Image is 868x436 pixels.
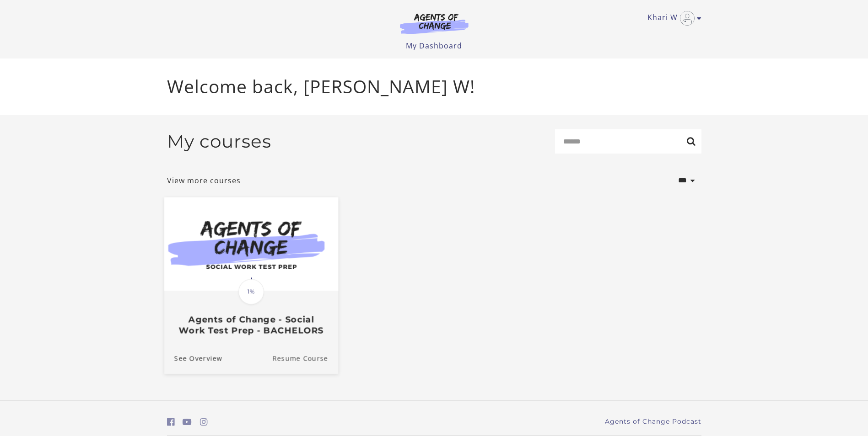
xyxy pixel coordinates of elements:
a: Agents of Change Podcast [605,417,701,426]
h2: My courses [167,131,271,152]
i: https://www.instagram.com/agentsofchangeprep/ (Open in a new window) [200,418,208,426]
a: View more courses [167,175,241,186]
a: Toggle menu [647,11,697,26]
a: https://www.facebook.com/groups/aswbtestprep (Open in a new window) [167,415,175,429]
span: 1% [238,279,264,304]
a: Agents of Change - Social Work Test Prep - BACHELORS: Resume Course [272,343,338,374]
a: Agents of Change - Social Work Test Prep - BACHELORS: See Overview [164,343,222,374]
p: Welcome back, [PERSON_NAME] W! [167,73,701,100]
img: Agents of Change Logo [390,13,478,34]
a: My Dashboard [406,41,462,51]
a: https://www.instagram.com/agentsofchangeprep/ (Open in a new window) [200,415,208,429]
i: https://www.youtube.com/c/AgentsofChangeTestPrepbyMeaganMitchell (Open in a new window) [183,418,192,426]
i: https://www.facebook.com/groups/aswbtestprep (Open in a new window) [167,418,175,426]
a: https://www.youtube.com/c/AgentsofChangeTestPrepbyMeaganMitchell (Open in a new window) [183,415,192,429]
h3: Agents of Change - Social Work Test Prep - BACHELORS [174,314,328,335]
